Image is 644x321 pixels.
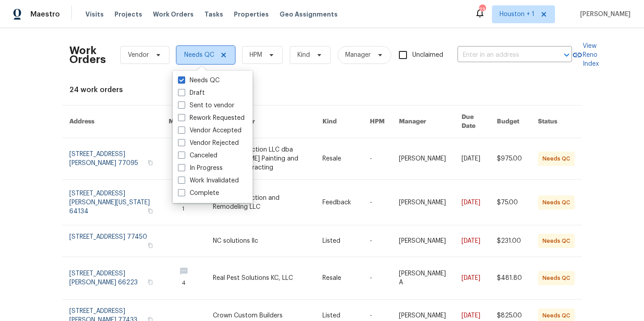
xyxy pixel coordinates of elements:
[178,139,239,148] label: Vendor Rejected
[206,180,315,225] td: A&C Construction and Remodeling LLC
[392,180,454,225] td: [PERSON_NAME]
[345,51,371,59] span: Manager
[576,10,631,19] span: [PERSON_NAME]
[178,189,219,198] label: Complete
[146,278,154,286] button: Copy Address
[363,138,392,180] td: -
[178,89,205,97] label: Draft
[458,48,547,62] input: Enter in an address
[363,106,392,138] th: HPM
[412,51,443,60] span: Unclaimed
[178,76,220,85] label: Needs QC
[146,241,154,249] button: Copy Address
[204,11,223,17] span: Tasks
[178,126,241,135] label: Vendor Accepted
[206,106,315,138] th: Trade Partner
[146,207,154,215] button: Copy Address
[114,10,142,19] span: Projects
[85,10,104,19] span: Visits
[315,138,363,180] td: Resale
[392,225,454,257] td: [PERSON_NAME]
[572,42,599,68] a: View Reno Index
[392,257,454,300] td: [PERSON_NAME] A
[315,106,363,138] th: Kind
[363,225,392,257] td: -
[363,180,392,225] td: -
[30,10,60,19] span: Maestro
[531,106,582,138] th: Status
[479,5,485,14] div: 23
[363,257,392,300] td: -
[178,151,217,160] label: Canceled
[178,176,239,185] label: Work Invalidated
[392,106,454,138] th: Manager
[206,225,315,257] td: NC solutions llc
[490,106,531,138] th: Budget
[69,85,575,94] div: 24 work orders
[560,49,573,61] button: Open
[178,164,223,173] label: In Progress
[128,51,149,59] span: Vendor
[392,138,454,180] td: [PERSON_NAME]
[297,51,310,59] span: Kind
[250,51,262,59] span: HPM
[315,257,363,300] td: Resale
[153,10,194,19] span: Work Orders
[234,10,269,19] span: Properties
[161,106,206,138] th: Messages
[500,10,534,19] span: Houston + 1
[62,106,161,138] th: Address
[315,225,363,257] td: Listed
[206,257,315,300] td: Real Pest Solutions KC, LLC
[178,101,234,110] label: Sent to vendor
[206,138,315,180] td: Aura Construction LLC dba [PERSON_NAME] Painting and General Contracting
[178,114,245,122] label: Rework Requested
[184,51,214,59] span: Needs QC
[69,46,106,64] h2: Work Orders
[146,159,154,167] button: Copy Address
[454,106,490,138] th: Due Date
[315,180,363,225] td: Feedback
[280,10,338,19] span: Geo Assignments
